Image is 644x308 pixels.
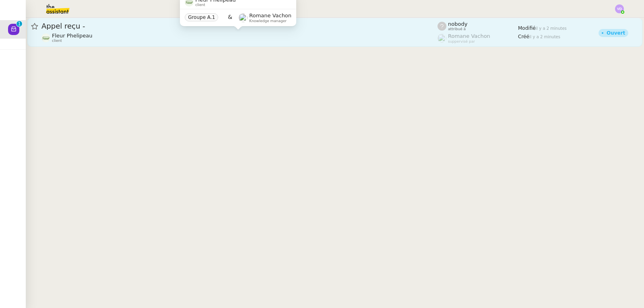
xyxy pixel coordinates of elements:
[448,27,466,31] span: attribué à
[518,25,536,31] span: Modifié
[448,33,490,39] span: Romane Vachon
[18,21,21,28] p: 1
[41,33,438,43] app-user-detailed-label: client
[615,4,624,13] img: svg
[228,12,232,23] span: &
[185,13,218,21] nz-tag: Groupe A.1
[17,21,22,27] nz-badge-sup: 1
[529,35,560,39] span: il y a 2 minutes
[41,23,438,30] span: Appel reçu -
[239,13,248,22] img: users%2FyQfMwtYgTqhRP2YHWHmG2s2LYaD3%2Favatar%2Fprofile-pic.png
[448,39,475,44] span: suppervisé par
[438,33,518,43] app-user-label: suppervisé par
[607,31,625,35] div: Ouvert
[438,21,518,31] app-user-label: attribué à
[536,26,567,31] span: il y a 2 minutes
[249,19,287,23] span: Knowledge manager
[438,34,446,43] img: users%2FyQfMwtYgTqhRP2YHWHmG2s2LYaD3%2Favatar%2Fprofile-pic.png
[249,12,291,19] span: Romane Vachon
[52,33,93,39] span: Fleur Phelipeau
[518,34,529,39] span: Créé
[448,21,467,27] span: nobody
[41,33,50,42] img: 7f9b6497-4ade-4d5b-ae17-2cbe23708554
[52,39,62,43] span: client
[239,12,291,23] app-user-label: Knowledge manager
[195,3,205,7] span: client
